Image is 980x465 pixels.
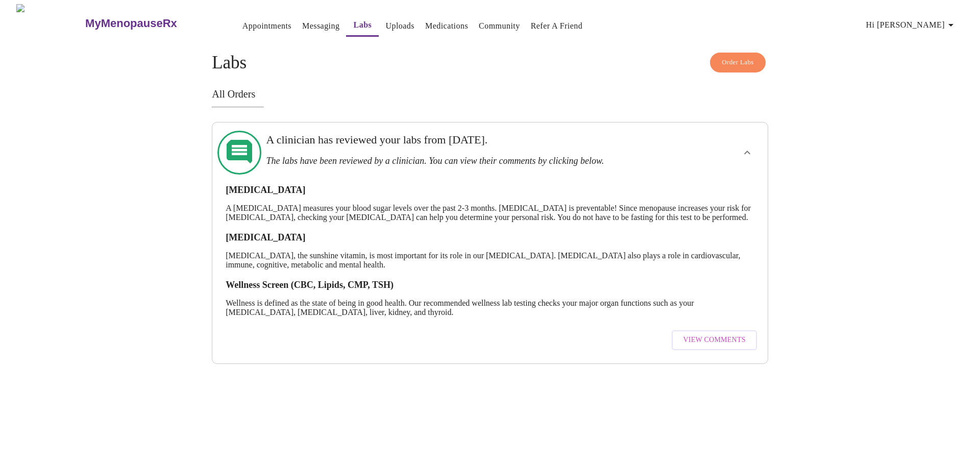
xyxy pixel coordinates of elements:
[85,17,177,30] h3: MyMenopauseRx
[226,299,754,317] p: Wellness is defined as the state of being in good health. Our recommended wellness lab testing ch...
[421,16,472,36] button: Medications
[722,57,754,68] span: Order Labs
[298,16,344,36] button: Messaging
[266,156,660,166] h3: The labs have been reviewed by a clinician. You can view their comments by clicking below.
[669,325,759,355] a: View Comments
[527,16,587,36] button: Refer a Friend
[226,185,754,195] h3: [MEDICAL_DATA]
[531,19,583,33] a: Refer a Friend
[242,19,291,33] a: Appointments
[385,19,414,33] a: Uploads
[683,334,745,347] span: View Comments
[226,251,754,270] p: [MEDICAL_DATA], the sunshine vitamin, is most important for its role in our [MEDICAL_DATA]. [MEDI...
[16,4,84,42] img: MyMenopauseRx Logo
[226,280,754,290] h3: Wellness Screen (CBC, Lipids, CMP, TSH)
[212,88,768,100] h3: All Orders
[84,6,218,41] a: MyMenopauseRx
[226,232,754,243] h3: [MEDICAL_DATA]
[672,330,756,350] button: View Comments
[226,204,754,222] p: A [MEDICAL_DATA] measures your blood sugar levels over the past 2-3 months. [MEDICAL_DATA] is pre...
[238,16,296,36] button: Appointments
[735,140,759,165] button: show more
[710,53,766,72] button: Order Labs
[212,53,768,73] h4: Labs
[354,18,372,32] a: Labs
[475,16,524,36] button: Community
[346,15,379,37] button: Labs
[266,133,660,146] h3: A clinician has reviewed your labs from [DATE].
[302,19,339,33] a: Messaging
[381,16,419,36] button: Uploads
[425,19,468,33] a: Medications
[866,18,957,32] span: Hi [PERSON_NAME]
[862,15,961,35] button: Hi [PERSON_NAME]
[479,19,520,33] a: Community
